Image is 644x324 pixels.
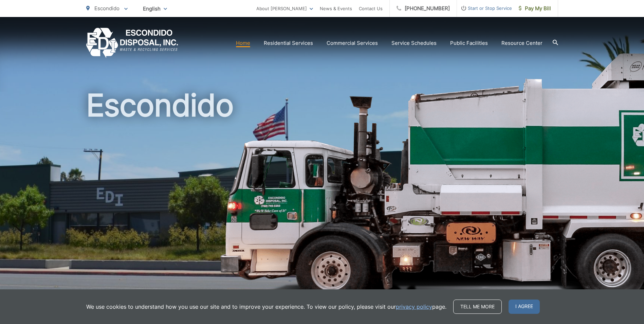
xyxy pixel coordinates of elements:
p: We use cookies to understand how you use our site and to improve your experience. To view our pol... [86,303,446,311]
h1: Escondido [86,88,558,303]
a: About [PERSON_NAME] [256,4,313,13]
a: Tell me more [453,300,502,314]
a: Resource Center [501,39,542,47]
a: Service Schedules [391,39,437,47]
a: News & Events [320,4,352,13]
a: EDCD logo. Return to the homepage. [86,28,178,58]
a: privacy policy [396,303,432,311]
a: Public Facilities [450,39,488,47]
span: I agree [509,300,540,314]
a: Home [236,39,250,47]
a: Contact Us [359,4,383,13]
a: Commercial Services [327,39,378,47]
span: Escondido [94,5,119,12]
span: English [138,3,172,15]
a: Residential Services [264,39,313,47]
span: Pay My Bill [519,4,551,13]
